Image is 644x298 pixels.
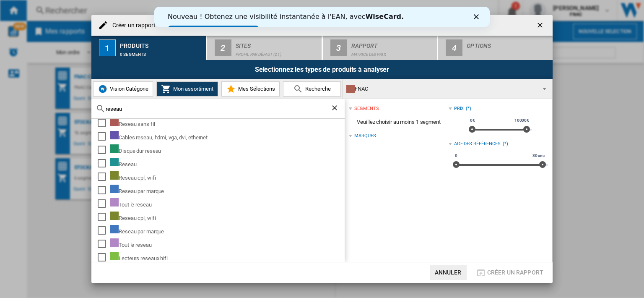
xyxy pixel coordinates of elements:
[438,36,553,60] button: 4 Options
[110,238,343,249] div: Tout le reseau
[91,36,207,60] button: 1 Produits 0 segments
[221,81,280,97] button: Mes Sélections
[93,81,153,97] button: Vision Catégorie
[98,185,110,196] md-checkbox: Select
[110,131,343,142] div: Cables reseau, hdmi, vga, dvi, ethernet
[351,48,434,57] div: Matrice des prix
[330,39,347,56] div: 3
[446,39,462,56] div: 4
[98,238,110,249] md-checkbox: Select
[536,21,546,31] ng-md-icon: getI18NText('BUTTONS.CLOSE_DIALOG')
[98,252,110,263] md-checkbox: Select
[346,83,535,95] div: FNAC
[454,152,459,159] span: 0
[110,171,343,182] div: Reseau cpl, wifi
[171,86,213,92] span: Mon assortiment
[91,60,553,79] div: Selectionnez les types de produits à analyser
[110,252,343,263] div: Lecteurs reseaux hifi
[351,39,434,48] div: Rapport
[532,17,549,34] button: getI18NText('BUTTONS.CLOSE_DIALOG')
[98,212,110,222] md-checkbox: Select
[110,158,343,169] div: Reseau
[236,86,275,92] span: Mes Sélections
[110,185,343,196] div: Reseau par marque
[207,36,322,60] button: 2 Sites Profil par défaut (21)
[110,225,343,236] div: Reseau par marque
[236,39,318,48] div: Sites
[354,105,379,112] div: segments
[98,158,110,169] md-checkbox: Select
[98,131,110,142] md-checkbox: Select
[13,19,105,29] a: Essayez dès maintenant !
[98,84,108,94] img: wiser-icon-blue.png
[98,225,110,236] md-checkbox: Select
[110,144,343,155] div: Disque dur reseau
[98,171,110,182] md-checkbox: Select
[108,21,156,30] h4: Créer un rapport
[108,86,148,92] span: Vision Catégorie
[354,133,376,139] div: Marques
[454,141,501,147] div: Age des références
[99,39,116,56] div: 1
[215,39,231,56] div: 2
[110,118,343,128] div: Reseau sans fil
[120,48,203,57] div: 0 segments
[430,265,467,280] button: Annuler
[110,198,343,209] div: Tout le reseau
[106,106,330,112] input: Rechercher dans les Sites
[469,117,476,124] span: 0€
[531,152,546,159] span: 30 ans
[303,86,331,92] span: Recherche
[98,198,110,209] md-checkbox: Select
[513,117,530,124] span: 10000€
[110,212,343,222] div: Reseau cpl, wifi
[330,104,340,114] ng-md-icon: Effacer la recherche
[454,105,464,112] div: Prix
[323,36,438,60] button: 3 Rapport Matrice des prix
[98,118,110,128] md-checkbox: Select
[98,144,110,155] md-checkbox: Select
[473,265,546,280] button: Créer un rapport
[487,269,543,276] span: Créer un rapport
[154,7,490,27] iframe: Intercom live chat bannière
[283,81,341,97] button: Recherche
[236,48,318,57] div: Profil par défaut (21)
[349,114,448,130] span: Veuillez choisir au moins 1 segment
[120,39,203,48] div: Produits
[319,8,328,13] div: Fermer
[156,81,218,97] button: Mon assortiment
[467,39,549,48] div: Options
